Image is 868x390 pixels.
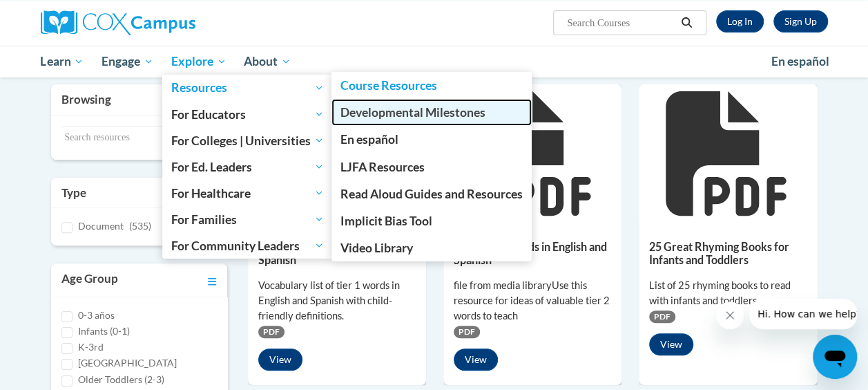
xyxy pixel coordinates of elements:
a: Video Library [331,234,532,261]
span: About [244,53,291,70]
label: K-3rd [78,340,104,355]
a: Cox Campus [41,10,289,35]
a: For Community Leaders [162,232,333,259]
span: Learn [40,53,84,70]
h3: Age Group [61,270,118,290]
a: Toggle collapse [208,270,217,290]
span: For Educators [171,106,324,122]
a: Developmental Milestones [331,99,532,126]
span: For Community Leaders [171,237,324,254]
span: Developmental Milestones [340,105,485,120]
div: Main menu [30,46,838,77]
a: LJFA Resources [331,154,532,180]
label: Older Toddlers (2-3) [78,372,164,387]
h3: Browsing [61,91,217,108]
span: PDF [649,310,675,323]
button: View [454,349,498,371]
span: Course Resources [340,78,437,93]
a: Course Resources [331,72,532,99]
span: Hi. How can we help? [8,10,112,21]
a: Learn [32,46,93,77]
span: LJFA Resources [340,160,425,174]
input: Search resources [61,126,185,149]
a: For Ed. Leaders [162,154,333,180]
a: For Educators [162,101,333,127]
span: Explore [171,53,226,70]
button: Search [676,15,697,31]
span: For Colleges | Universities [171,132,324,149]
span: En español [771,54,829,68]
a: Log In [716,10,764,32]
a: Register [773,10,828,32]
span: For Healthcare [171,185,324,201]
span: PDF [454,326,480,338]
a: En español [762,47,838,76]
span: PDF [258,326,284,338]
button: View [649,333,693,355]
span: (535) [129,220,151,232]
h5: 101 Tier 2 Words in English and Spanish [454,240,611,267]
a: For Families [162,206,333,232]
span: Video Library [340,241,413,255]
input: Search Courses [566,15,676,31]
label: 0-3 años [78,308,115,323]
iframe: Button to launch messaging window [813,335,857,379]
span: En español [340,132,398,147]
a: Implicit Bias Tool [331,207,532,234]
h3: Type [61,185,217,201]
span: Resources [171,80,324,96]
iframe: Close message [716,301,744,329]
a: Engage [93,46,162,77]
button: View [258,349,302,371]
a: Resources [162,75,333,101]
span: For Families [171,211,324,228]
h5: 25 Great Rhyming Books for Infants and Toddlers [649,240,807,267]
span: Engage [102,53,153,70]
span: Implicit Bias Tool [340,214,432,228]
span: For Ed. Leaders [171,158,324,175]
img: Cox Campus [41,10,195,35]
span: Document [78,220,124,232]
div: List of 25 rhyming books to read with infants and toddlers. [649,278,807,308]
a: About [235,46,300,77]
a: For Colleges | Universities [162,127,333,154]
span: Read Aloud Guides and Resources [340,187,523,201]
label: [GEOGRAPHIC_DATA] [78,355,177,371]
a: Read Aloud Guides and Resources [331,180,532,207]
div: Vocabulary list of tier 1 words in English and Spanish with child-friendly definitions. [258,278,416,324]
a: For Healthcare [162,180,333,206]
iframe: Message from company [749,299,857,329]
a: En español [331,126,532,153]
div: file from media libraryUse this resource for ideas of valuable tier 2 words to teach [454,278,611,324]
label: Infants (0-1) [78,324,130,339]
a: Explore [162,46,235,77]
